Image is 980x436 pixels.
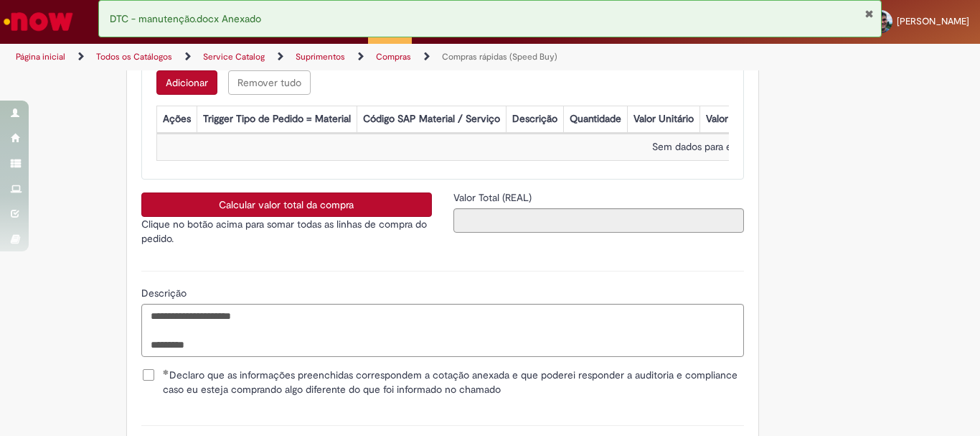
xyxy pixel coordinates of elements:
[96,51,172,62] a: Todos os Catálogos
[506,106,563,133] th: Descrição
[376,51,411,62] a: Compras
[453,191,534,204] span: Somente leitura - Valor Total (REAL)
[453,190,534,205] label: Somente leitura - Valor Total (REAL)
[699,106,791,133] th: Valor Total Moeda
[357,106,506,133] th: Código SAP Material / Serviço
[141,304,744,357] textarea: Descrição
[203,51,265,62] a: Service Catalog
[156,70,217,95] button: Adicionar uma linha para Lista de Itens
[442,51,557,62] a: Compras rápidas (Speed Buy)
[197,106,357,133] th: Trigger Tipo de Pedido = Material
[163,369,169,375] span: Obrigatório Preenchido
[11,44,643,70] ul: Trilhas de página
[141,217,432,246] p: Clique no botão acima para somar todas as linhas de compra do pedido.
[627,106,699,133] th: Valor Unitário
[563,106,627,133] th: Quantidade
[453,208,744,233] input: Valor Total (REAL)
[864,8,874,19] button: Fechar Notificação
[163,368,744,396] span: Declaro que as informações preenchidas correspondem a cotação anexada e que poderei responder a a...
[897,15,969,27] span: [PERSON_NAME]
[156,106,197,133] th: Ações
[141,193,432,217] button: Calcular valor total da compra
[16,51,65,62] a: Página inicial
[296,51,345,62] a: Suprimentos
[110,12,261,25] span: DTC - manutenção.docx Anexado
[1,7,75,36] img: ServiceNow
[141,287,189,300] span: Descrição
